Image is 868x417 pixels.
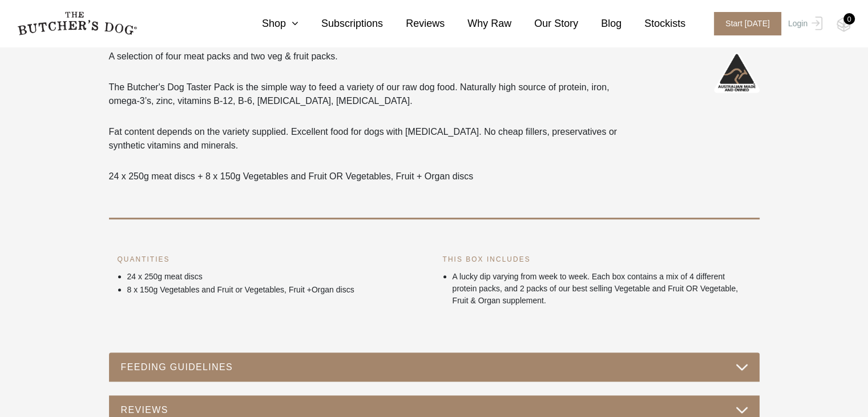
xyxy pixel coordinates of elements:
div: 0 [843,13,855,25]
p: A lucky dip varying from week to week. Each box contains a mix of 4 different protein packs, and ... [453,271,751,307]
a: Start [DATE] [703,12,785,35]
a: Login [785,12,822,35]
p: 24 x 250g meat discs [127,271,426,283]
h6: QUANTITIES [118,254,426,265]
p: The Butcher's Dog Taster Pack is the simple way to feed a variety of our raw dog food. Naturally ... [109,81,629,108]
a: Reviews [383,16,445,31]
p: 24 x 250g meat discs + 8 x 150g Vegetables and Fruit OR Vegetables, Fruit + Organ discs [109,170,629,183]
a: Our Story [511,16,578,31]
p: Fat content depends on the variety supplied. Excellent food for dogs with [MEDICAL_DATA]. No chea... [109,125,629,153]
h6: THIS BOX INCLUDES [443,254,751,265]
div: A selection of four meat packs and two veg & fruit packs. [109,50,629,183]
p: 8 x 150g Vegetables and Fruit or Vegetables, Fruit +Organ discs [127,284,426,296]
a: Stockists [621,16,685,31]
img: TBD_Cart-Empty.png [837,17,851,32]
img: Australian-Made_White.png [714,50,760,95]
a: Why Raw [445,16,511,31]
a: Subscriptions [298,16,383,31]
a: Blog [578,16,621,31]
a: Shop [239,16,298,31]
button: FEEDING GUIDELINES [120,359,748,375]
span: Start [DATE] [714,12,781,35]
